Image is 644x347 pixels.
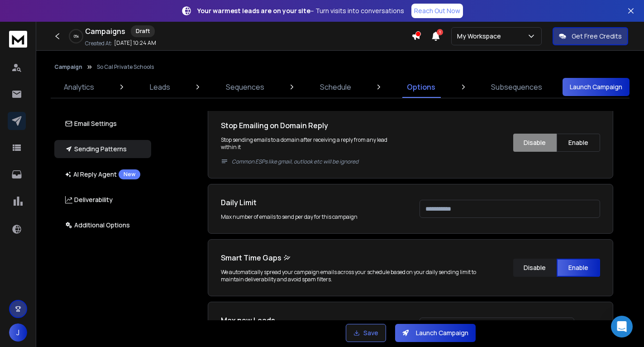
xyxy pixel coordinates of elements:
[553,27,628,45] button: Get Free Credits
[85,26,125,37] h1: Campaigns
[197,6,310,15] strong: Your warmest leads are on your site
[320,82,351,92] p: Schedule
[58,76,100,98] a: Analytics
[437,29,443,35] span: 1
[457,32,505,41] p: My Workspace
[131,25,155,37] div: Draft
[54,115,151,133] button: Email Settings
[407,82,435,92] p: Options
[220,76,270,98] a: Sequences
[9,323,27,342] button: J
[563,78,630,96] button: Launch Campaign
[9,31,27,48] img: logo
[65,119,117,128] p: Email Settings
[144,76,176,98] a: Leads
[221,120,401,131] h1: Stop Emailing on Domain Reply
[572,32,622,41] p: Get Free Credits
[64,82,94,92] p: Analytics
[74,34,79,39] p: 0 %
[411,4,463,18] a: Reach Out Now
[54,63,82,71] button: Campaign
[97,63,154,71] p: So Cal Private Schools
[611,316,633,337] div: Open Intercom Messenger
[150,82,170,92] p: Leads
[486,76,548,98] a: Subsequences
[414,6,460,15] p: Reach Out Now
[197,6,404,15] p: – Turn visits into conversations
[315,76,357,98] a: Schedule
[226,82,264,92] p: Sequences
[114,39,156,47] p: [DATE] 10:24 AM
[85,40,112,47] p: Created At:
[491,82,542,92] p: Subsequences
[401,76,441,98] a: Options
